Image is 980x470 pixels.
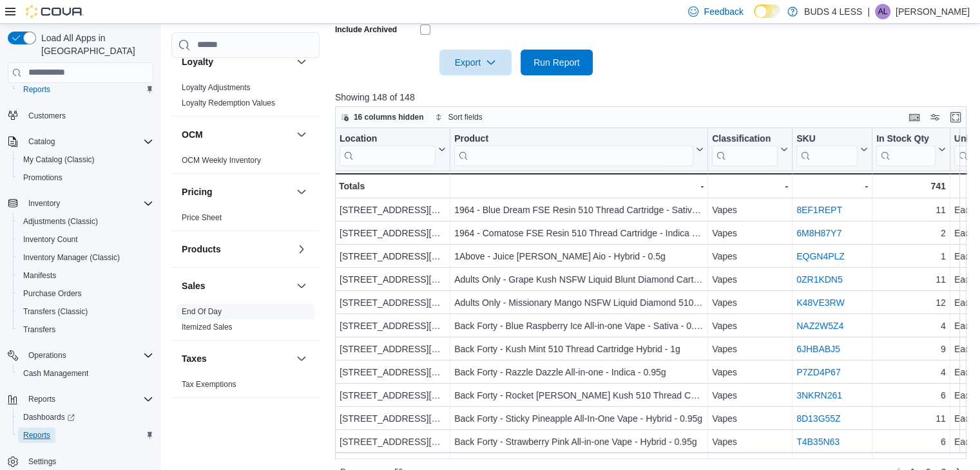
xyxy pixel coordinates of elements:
[712,202,788,218] div: Vapes
[796,205,842,215] a: 8EF1REPT
[454,178,704,194] div: -
[712,133,778,165] div: Classification
[340,295,446,310] div: [STREET_ADDRESS][PERSON_NAME]
[18,170,153,185] span: Promotions
[18,322,61,337] a: Transfers
[796,133,858,145] div: SKU
[18,152,100,167] a: My Catalog (Classic)
[23,306,88,317] span: Transfers (Classic)
[182,128,291,141] button: OCM
[454,341,704,357] div: Back Forty - Kush Mint 510 Thread Cartridge Hybrid - 1g
[13,249,159,267] button: Inventory Manager (Classic)
[294,278,309,294] button: Sales
[182,213,222,222] a: Price Sheet
[754,18,754,19] span: Dark Mode
[3,106,159,125] button: Customers
[28,350,66,361] span: Operations
[18,428,55,443] a: Reports
[796,228,841,238] a: 6M8H87Y7
[36,32,153,57] span: Load All Apps in [GEOGRAPHIC_DATA]
[13,80,159,99] button: Reports
[454,295,704,310] div: Adults Only - Missionary Mango NSFW Liquid Diamond 510 Thread Cartridge - Indica - 1g
[796,344,840,354] a: 6JHBABJ5
[28,456,56,467] span: Settings
[182,352,291,365] button: Taxes
[796,251,845,261] a: EQGN4PLZ
[23,84,50,95] span: Reports
[18,232,153,247] span: Inventory Count
[23,173,62,183] span: Promotions
[18,250,153,265] span: Inventory Manager (Classic)
[454,133,704,165] button: Product
[13,426,159,444] button: Reports
[23,270,56,281] span: Manifests
[18,82,55,97] a: Reports
[712,295,788,310] div: Vapes
[454,202,704,218] div: 1964 - Blue Dream FSE Resin 510 Thread Cartridge - Sativa - 1g
[18,366,153,381] span: Cash Management
[13,321,159,339] button: Transfers
[13,285,159,303] button: Purchase Orders
[340,318,446,334] div: [STREET_ADDRESS][PERSON_NAME]
[454,272,704,287] div: Adults Only - Grape Kush NSFW Liquid Blunt Diamond Cartridge - Indica - 1g
[294,241,309,257] button: Products
[171,80,320,116] div: Loyalty
[23,216,98,227] span: Adjustments (Classic)
[13,151,159,169] button: My Catalog (Classic)
[712,225,788,241] div: Vapes
[454,249,704,264] div: 1Above - Juice [PERSON_NAME] Aio - Hybrid - 0.5g
[340,364,446,380] div: [STREET_ADDRESS][PERSON_NAME]
[171,210,320,230] div: Pricing
[876,388,946,403] div: 6
[430,109,487,125] button: Sort fields
[13,364,159,382] button: Cash Management
[23,134,60,149] button: Catalog
[340,133,436,145] div: Location
[294,127,309,142] button: OCM
[712,411,788,426] div: Vapes
[18,214,103,229] a: Adjustments (Classic)
[876,133,936,145] div: In Stock Qty
[335,24,397,35] label: Include Archived
[23,348,72,363] button: Operations
[454,225,704,241] div: 1964 - Comatose FSE Resin 510 Thread Cartridge - Indica - 1g
[182,99,275,108] a: Loyalty Redemption Values
[23,134,153,149] span: Catalog
[18,170,68,185] a: Promotions
[182,98,275,108] span: Loyalty Redemption Values
[712,364,788,380] div: Vapes
[18,304,153,319] span: Transfers (Classic)
[876,178,946,194] div: 741
[18,250,125,265] a: Inventory Manager (Classic)
[28,198,60,209] span: Inventory
[171,304,320,340] div: Sales
[182,156,261,165] a: OCM Weekly Inventory
[23,412,75,422] span: Dashboards
[18,409,80,425] a: Dashboards
[927,109,943,125] button: Display options
[796,133,858,165] div: SKU URL
[876,295,946,310] div: 12
[23,288,82,299] span: Purchase Orders
[18,152,153,167] span: My Catalog (Classic)
[23,108,153,124] span: Customers
[182,82,251,93] span: Loyalty Adjustments
[23,234,78,245] span: Inventory Count
[876,133,936,165] div: In Stock Qty
[907,109,922,125] button: Keyboard shortcuts
[182,323,233,332] a: Itemized Sales
[876,272,946,287] div: 11
[23,108,71,124] a: Customers
[18,82,153,97] span: Reports
[796,367,840,377] a: P7ZD4P67
[182,185,291,198] button: Pricing
[182,155,261,165] span: OCM Weekly Inventory
[182,307,222,316] a: End Of Day
[948,109,963,125] button: Enter fullscreen
[340,133,436,165] div: Location
[796,321,843,331] a: NAZ2W5Z4
[294,54,309,70] button: Loyalty
[182,185,212,198] h3: Pricing
[182,83,251,92] a: Loyalty Adjustments
[447,50,504,75] span: Export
